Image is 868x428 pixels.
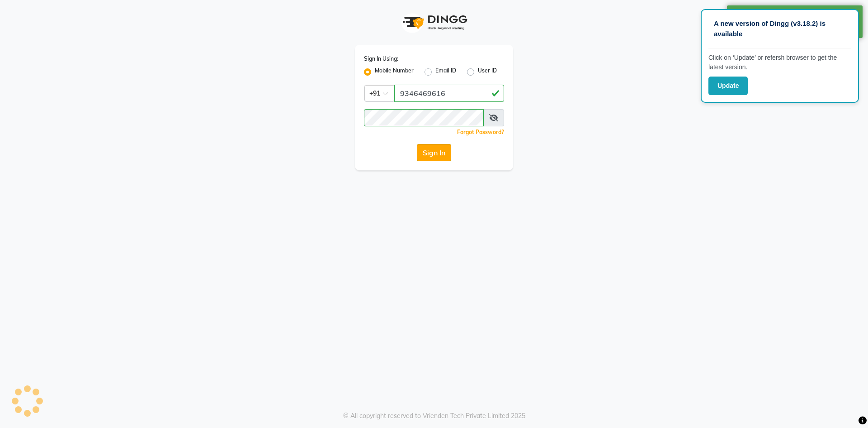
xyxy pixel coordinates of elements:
[435,67,456,77] label: Email ID
[417,144,451,161] button: Sign In
[714,19,846,39] p: A new version of Dingg (v3.18.2) is available
[375,67,414,77] label: Mobile Number
[708,53,851,72] p: Click on ‘Update’ or refersh browser to get the latest version.
[457,129,504,135] a: Forgot Password?
[398,9,470,36] img: logo1.svg
[364,55,398,63] label: Sign In Using:
[708,77,748,95] button: Update
[364,109,484,126] input: Username
[394,85,504,102] input: Username
[478,67,497,77] label: User ID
